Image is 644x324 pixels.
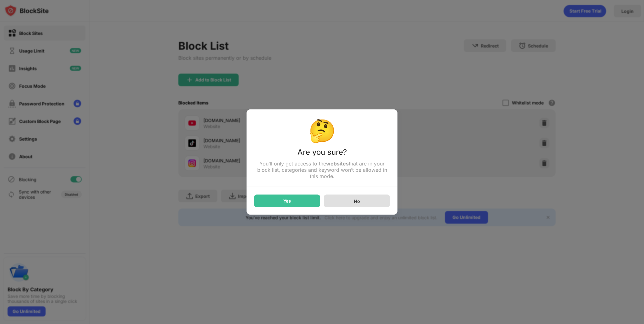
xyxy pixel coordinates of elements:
[254,117,390,144] div: 🤔
[326,160,349,167] strong: websites
[254,148,390,160] div: Are you sure?
[254,160,390,179] div: You’ll only get access to the that are in your block list, categories and keyword won’t be allowe...
[283,198,291,204] div: Yes
[354,198,360,204] div: No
